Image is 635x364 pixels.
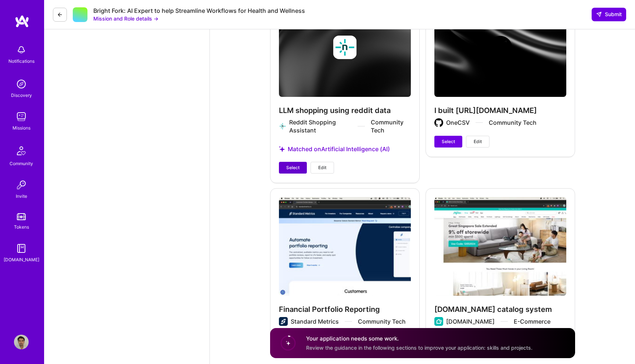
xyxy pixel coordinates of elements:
div: Missions [12,124,31,132]
button: Select [434,136,462,148]
span: Review the guidance in the following sections to improve your application: skills and projects. [306,345,532,351]
button: Submit [592,8,626,21]
div: [DOMAIN_NAME] [4,256,39,263]
img: logo [15,15,29,28]
div: Discovery [11,91,32,99]
img: guide book [14,241,29,256]
div: Community [10,160,33,167]
button: Edit [311,162,334,174]
div: Notifications [8,57,35,65]
span: Select [286,164,299,171]
i: icon LeftArrowDark [57,12,63,18]
span: Select [442,138,455,145]
div: Tokens [14,223,29,231]
button: Mission and Role details → [93,15,158,22]
button: Select [279,162,307,174]
div: Bright Fork: AI Expert to help Streamline Workflows for Health and Wellness [93,7,305,15]
span: Submit [596,11,622,18]
i: icon SendLight [596,11,602,17]
img: User Avatar [14,335,29,349]
img: teamwork [14,109,29,124]
div: Invite [16,192,27,200]
img: discovery [14,77,29,91]
span: Edit [318,164,326,171]
img: Invite [14,178,29,192]
img: bell [14,43,29,57]
span: Edit [474,138,482,145]
h4: Your application needs some work. [306,335,532,342]
img: Community [12,142,30,160]
button: Edit [466,136,489,148]
a: User Avatar [12,335,31,349]
img: tokens [17,213,26,220]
